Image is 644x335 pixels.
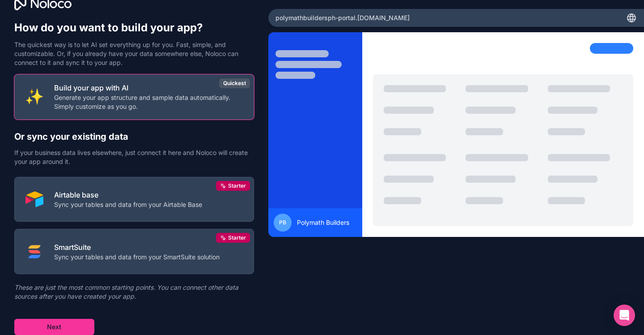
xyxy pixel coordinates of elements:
[279,219,286,226] span: PB
[297,218,349,227] span: Polymath Builders
[14,148,254,166] p: If your business data lives elsewhere, just connect it here and Noloco will create your app aroun...
[54,200,202,209] p: Sync your tables and data from your Airtable Base
[54,82,243,93] p: Build your app with AI
[14,40,254,67] p: The quickest way is to let AI set everything up for you. Fast, simple, and customizable. Or, if y...
[275,13,410,22] span: polymathbuildersph-portal .[DOMAIN_NAME]
[228,182,246,189] span: Starter
[14,21,254,35] h1: How do you want to build your app?
[25,243,43,261] img: SMART_SUITE
[25,190,43,208] img: AIRTABLE
[54,242,220,253] p: SmartSuite
[614,305,635,326] div: Open Intercom Messenger
[54,93,243,111] p: Generate your app structure and sample data automatically. Simply customize as you go.
[54,189,202,200] p: Airtable base
[54,253,220,262] p: Sync your tables and data from your SmartSuite solution
[14,74,254,120] button: INTERNAL_WITH_AIBuild your app with AIGenerate your app structure and sample data automatically. ...
[14,177,254,222] button: AIRTABLEAirtable baseSync your tables and data from your Airtable BaseStarter
[14,130,254,143] h2: Or sync your existing data
[219,78,250,88] div: Quickest
[14,283,254,301] p: These are just the most common starting points. You can connect other data sources after you have...
[25,88,43,106] img: INTERNAL_WITH_AI
[14,319,94,335] button: Next
[228,234,246,241] span: Starter
[14,229,254,274] button: SMART_SUITESmartSuiteSync your tables and data from your SmartSuite solutionStarter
